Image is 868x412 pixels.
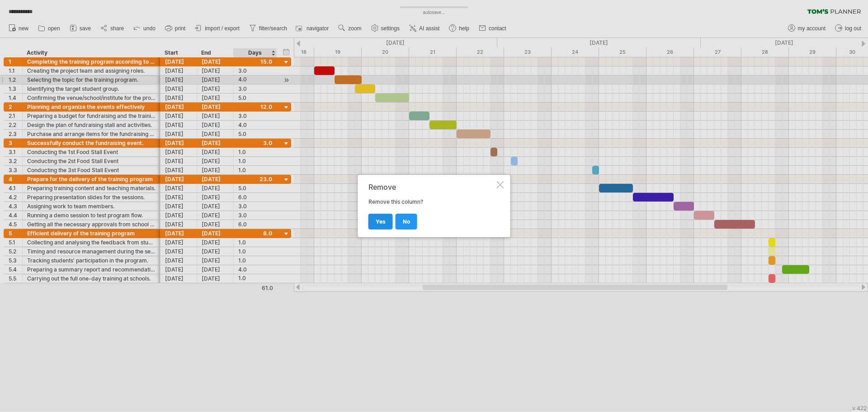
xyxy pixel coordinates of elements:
div: Remove [368,183,495,191]
div: autosave... [384,9,484,16]
span: no [403,218,410,225]
div: Remove this column? [368,183,495,229]
a: yes [368,214,393,229]
a: no [396,214,417,229]
span: yes [376,218,386,225]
